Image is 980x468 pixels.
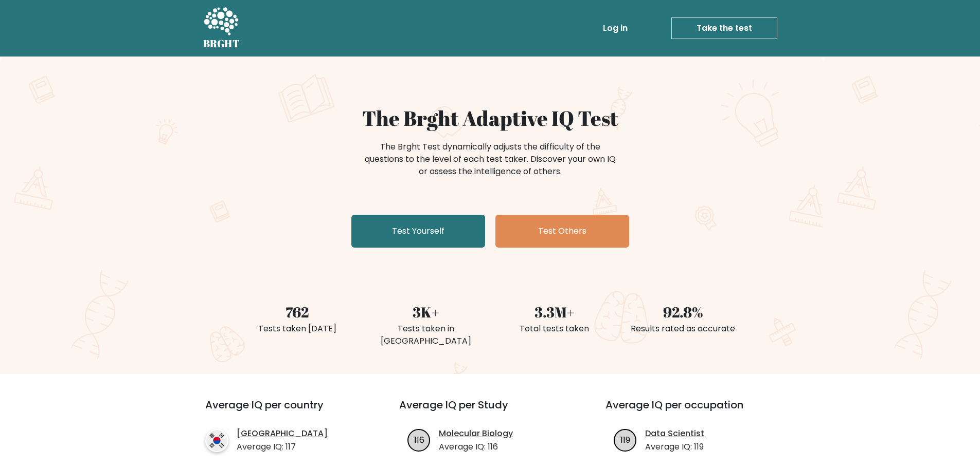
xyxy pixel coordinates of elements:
[496,323,613,335] div: Total tests taken
[368,323,484,347] div: Tests taken in [GEOGRAPHIC_DATA]
[351,215,485,248] a: Test Yourself
[496,301,613,323] div: 3.3M+
[237,441,328,453] p: Average IQ: 117
[599,18,632,39] a: Log in
[239,106,741,130] h1: The Brght Adaptive IQ Test
[239,323,355,335] div: Tests taken [DATE]
[645,441,704,453] p: Average IQ: 119
[620,434,630,445] text: 119
[495,215,629,248] a: Test Others
[399,399,581,423] h3: Average IQ per Study
[203,38,240,50] h5: BRGHT
[645,427,704,440] a: Data Scientist
[237,427,328,440] a: [GEOGRAPHIC_DATA]
[239,301,355,323] div: 762
[625,323,741,335] div: Results rated as accurate
[368,301,484,323] div: 3K+
[439,427,513,440] a: Molecular Biology
[605,399,787,423] h3: Average IQ per occupation
[671,17,777,39] a: Take the test
[203,4,240,52] a: BRGHT
[625,301,741,323] div: 92.8%
[205,429,228,452] img: country
[414,434,424,445] text: 116
[439,441,513,453] p: Average IQ: 116
[205,399,362,423] h3: Average IQ per country
[362,141,619,178] div: The Brght Test dynamically adjusts the difficulty of the questions to the level of each test take...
